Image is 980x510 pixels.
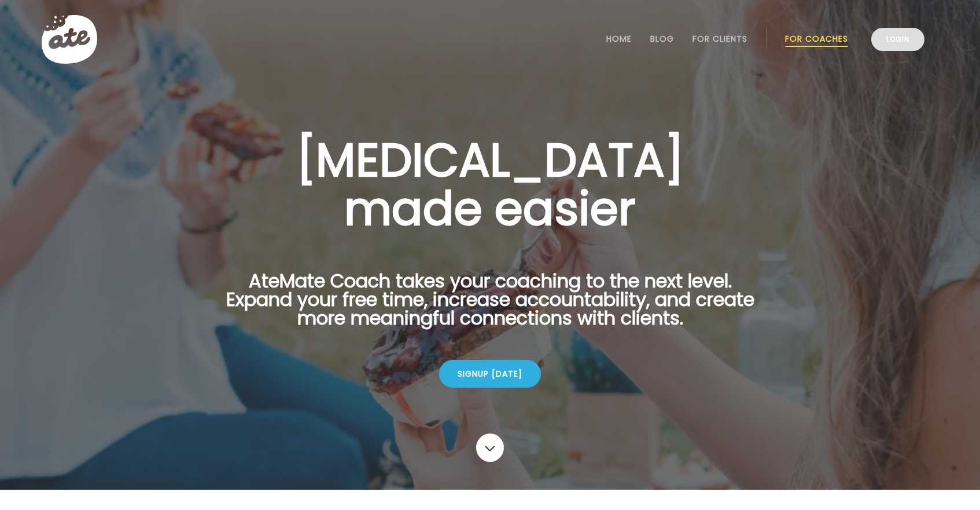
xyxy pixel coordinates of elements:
[871,28,924,51] a: Login
[606,34,632,43] a: Home
[692,34,747,43] a: For Clients
[650,34,674,43] a: Blog
[208,272,772,341] p: AteMate Coach takes your coaching to the next level. Expand your free time, increase accountabili...
[439,360,541,388] div: Signup [DATE]
[208,136,772,233] h1: [MEDICAL_DATA] made easier
[785,34,848,43] a: For Coaches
